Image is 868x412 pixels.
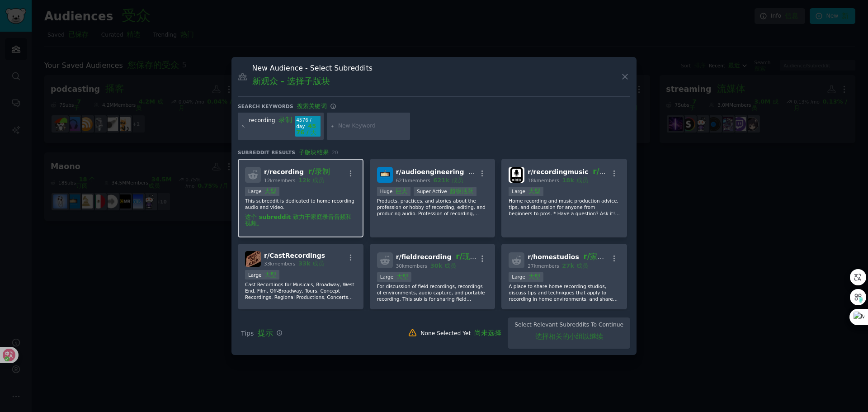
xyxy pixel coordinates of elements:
span: 33k members [264,261,324,266]
font: 30k 成员 [430,262,456,269]
span: r/ recording [264,168,330,175]
font: 18k 成员 [562,177,588,184]
button: Tips 提示 [238,324,286,342]
font: r/音频工程 [468,167,505,176]
p: Home recording and music production advice, tips, and discussion for anyone from beginners to pro... [509,198,620,217]
font: 12k 成员 [298,177,324,184]
div: Large [245,187,279,196]
div: Large [509,187,543,196]
font: 这个 subreddit 致力于家庭录音音频和视频。 [245,213,352,227]
div: Super Active [414,187,476,196]
span: r/ CastRecordings [264,252,325,259]
span: 18k members [528,178,588,183]
font: r/录音音乐 [593,167,630,176]
font: r/家庭录音室 [584,252,628,261]
font: 大型 [264,271,276,278]
span: Tips [241,327,273,339]
font: 27k 成员 [562,262,588,269]
span: 12k members [264,178,324,183]
font: 巨大 [396,188,407,194]
font: 4576 / 天 [296,123,316,136]
font: 大型 [528,188,540,194]
div: 4576 / day [295,116,321,137]
span: 621k members [396,178,463,183]
div: Huge [377,187,410,196]
font: 33k 成员 [298,260,324,267]
span: r/ homestudios [528,253,628,260]
font: 提示 [258,328,273,337]
font: 超级活跃 [450,188,473,194]
span: r/ recordingmusic [528,168,630,175]
h3: New Audience - Select Subreddits [252,63,373,90]
div: Large [377,272,411,282]
font: 大型 [396,273,408,280]
img: recordingmusic [509,167,524,183]
div: None Selected Yet [420,329,501,338]
h3: Search keywords [238,103,327,109]
img: audioengineering [377,167,393,183]
font: 新观众 - 选择子版块 [252,76,330,86]
span: r/ fieldrecording [396,253,493,260]
div: Large [509,272,543,282]
font: 尚未选择 [474,329,501,336]
font: 子版块结果 [299,149,329,156]
span: Subreddit Results [238,149,329,156]
font: 大型 [264,188,276,194]
font: 搜索关键词 [297,103,327,109]
span: 20 [332,150,338,155]
span: r/ audioengineering [396,168,506,175]
input: New Keyword [338,122,407,130]
div: Large [245,270,279,279]
span: 27k members [528,263,588,269]
p: This subreddit is dedicated to home recording audio and video. [245,198,356,230]
p: Products, practices, and stories about the profession or hobby of recording, editing, and produci... [377,198,488,217]
font: 录制 [278,116,292,123]
span: 30k members [396,263,456,269]
font: r/现场录音 [456,252,493,261]
p: Cast Recordings for Musicals, Broadway, West End, Film, Off-Broadway, Tours, Concept Recordings, ... [245,281,356,300]
p: For discussion of field recordings, recordings of environments, audio capture, and portable recor... [377,283,488,302]
font: 大型 [528,273,540,280]
font: 621k 成员 [433,177,463,184]
font: r/录制 [308,167,330,176]
p: A place to share home recording studios, discuss tips and techniques that apply to recording in h... [509,283,620,302]
img: CastRecordings [245,251,261,267]
div: recording [249,116,292,137]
